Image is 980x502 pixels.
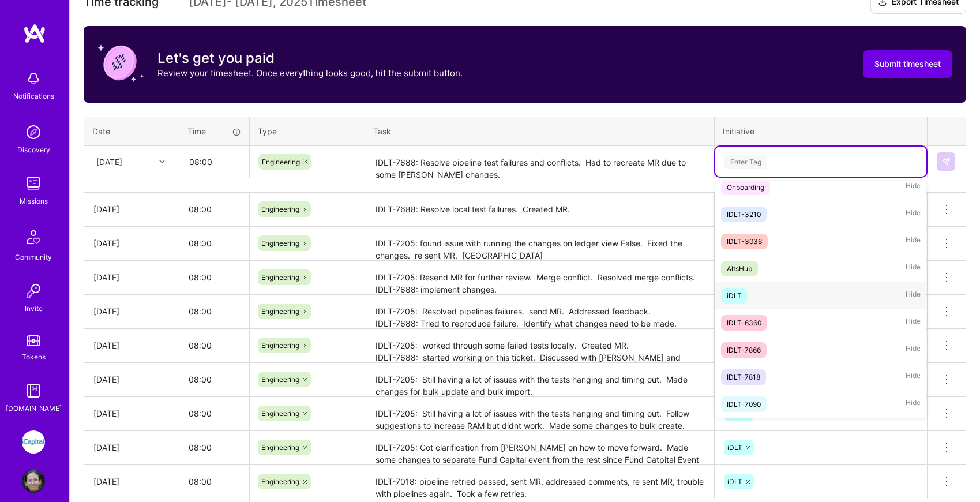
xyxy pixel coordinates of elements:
[93,271,170,283] div: [DATE]
[906,342,921,358] span: Hide
[366,262,713,294] textarea: IDLT-7205: Resend MR for further review. Merge conflict. Resolved merge conflicts. IDLT-7688: imp...
[22,470,45,493] img: User Avatar
[366,296,713,328] textarea: IDLT-7205: Resolved pipelines failures. send MR. Addressed feedback. IDLT-7688: Tried to reproduc...
[906,288,921,304] span: Hide
[22,379,45,402] img: guide book
[17,144,50,156] div: Discovery
[727,344,761,356] div: IDLT-7866
[906,261,921,276] span: Hide
[179,262,249,293] input: HH:MM
[365,117,715,145] th: Task
[261,239,299,248] span: Engineering
[727,398,761,410] div: IDLT-7090
[727,263,752,275] div: AltsHub
[179,364,249,395] input: HH:MM
[366,330,713,362] textarea: IDLT-7205: worked through some failed tests locally. Created MR. IDLT-7688: started working on th...
[93,441,170,454] div: [DATE]
[19,430,48,454] a: iCapital: Build and maintain RESTful API
[93,407,170,419] div: [DATE]
[93,203,170,215] div: [DATE]
[727,371,760,383] div: IDLT-7818
[20,223,47,251] img: Community
[93,339,170,351] div: [DATE]
[179,228,249,259] input: HH:MM
[906,315,921,331] span: Hide
[723,125,919,137] div: Initiative
[179,432,249,463] input: HH:MM
[180,147,249,177] input: HH:MM
[20,195,48,207] div: Missions
[6,402,62,414] div: [DOMAIN_NAME]
[19,470,48,493] a: User Avatar
[261,375,299,384] span: Engineering
[15,251,52,263] div: Community
[157,67,463,79] p: Review your timesheet. Once everything looks good, hit the submit button.
[93,237,170,249] div: [DATE]
[874,58,941,70] span: Submit timesheet
[22,172,45,195] img: teamwork
[261,443,299,452] span: Engineering
[179,398,249,429] input: HH:MM
[262,158,300,166] span: Engineering
[93,305,170,317] div: [DATE]
[22,121,45,144] img: discovery
[366,466,713,498] textarea: IDLT-7018: pipeline retried passed, sent MR, addressed comments, re sent MR, trouble with pipelin...
[261,307,299,316] span: Engineering
[261,205,299,213] span: Engineering
[941,157,951,166] img: Submit
[179,194,249,224] input: HH:MM
[27,335,40,346] img: tokens
[23,23,46,44] img: logo
[93,475,170,488] div: [DATE]
[727,317,761,329] div: IDLT-6360
[261,273,299,282] span: Engineering
[727,477,742,486] span: iDLT
[22,67,45,90] img: bell
[179,466,249,497] input: HH:MM
[863,50,952,78] button: Submit timesheet
[13,90,54,102] div: Notifications
[261,409,299,418] span: Engineering
[366,194,713,226] textarea: IDLT-7688: Resolve local test failures. Created MR.
[22,430,45,454] img: iCapital: Build and maintain RESTful API
[366,228,713,260] textarea: IDLT-7205: found issue with running the changes on ledger view False. Fixed the changes. re sent ...
[906,207,921,222] span: Hide
[93,373,170,385] div: [DATE]
[261,341,299,350] span: Engineering
[97,40,144,86] img: coin
[22,279,45,302] img: Invite
[261,477,299,486] span: Engineering
[250,117,365,145] th: Type
[96,156,122,168] div: [DATE]
[727,181,764,193] div: Onboarding
[906,179,921,195] span: Hide
[727,235,762,248] div: IDLT-3036
[179,330,249,361] input: HH:MM
[187,125,241,137] div: Time
[366,147,713,178] textarea: IDLT-7688: Resolve pipeline test failures and conflicts. Had to recreate MR due to some [PERSON_N...
[906,396,921,412] span: Hide
[22,351,46,363] div: Tokens
[366,364,713,396] textarea: IDLT-7205: Still having a lot of issues with the tests hanging and timing out. Made changes for b...
[84,117,179,145] th: Date
[727,290,742,302] div: iDLT
[727,443,742,452] span: iDLT
[906,369,921,385] span: Hide
[25,302,43,314] div: Invite
[724,153,767,171] div: Enter Tag
[727,208,761,220] div: IDLT-3210
[179,296,249,327] input: HH:MM
[906,234,921,249] span: Hide
[366,432,713,464] textarea: IDLT-7205: Got clarification from [PERSON_NAME] on how to move forward. Made some changes to sepa...
[366,398,713,430] textarea: IDLT-7205: Still having a lot of issues with the tests hanging and timing out. Follow suggestions...
[157,50,463,67] h3: Let's get you paid
[159,159,165,164] i: icon Chevron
